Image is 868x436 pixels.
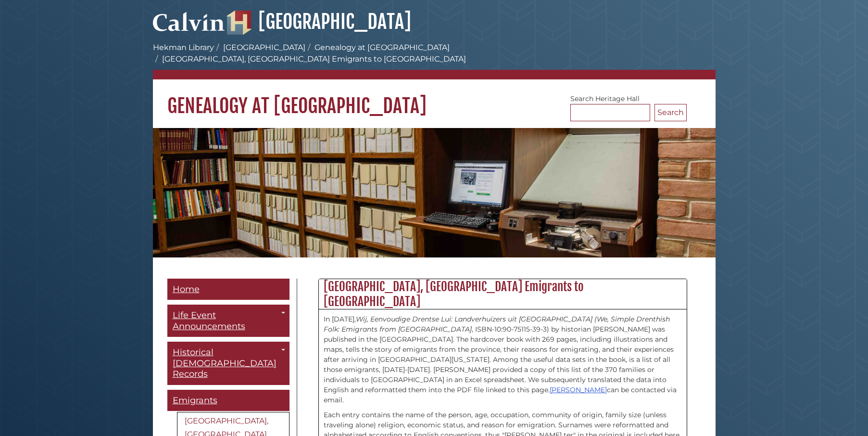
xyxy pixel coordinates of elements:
nav: breadcrumb [153,42,716,79]
span: Historical [DEMOGRAPHIC_DATA] Records [173,347,277,379]
img: Calvin [153,8,225,35]
h2: [GEOGRAPHIC_DATA], [GEOGRAPHIC_DATA] Emigrants to [GEOGRAPHIC_DATA] [319,279,687,309]
p: In [DATE], , ISBN-10:90-75115-39-3) by historian [PERSON_NAME] was published in the [GEOGRAPHIC_D... [324,314,682,405]
a: Life Event Announcements [167,305,289,337]
span: Emigrants [173,395,217,406]
span: Life Event Announcements [173,310,245,332]
em: Wij, Eenvoudige Drentse Lui: Landverhuizers uit [GEOGRAPHIC_DATA] (We, Simple Drenthish Folk: Emi... [324,315,670,333]
a: Historical [DEMOGRAPHIC_DATA] Records [167,342,289,385]
a: [GEOGRAPHIC_DATA] [227,10,411,34]
button: Search [654,104,687,121]
a: Genealogy at [GEOGRAPHIC_DATA] [314,43,450,52]
a: Calvin University [153,22,225,31]
a: Home [167,279,289,300]
a: [PERSON_NAME] [550,385,607,394]
a: Emigrants [167,390,289,411]
a: Hekman Library [153,43,214,52]
li: [GEOGRAPHIC_DATA], [GEOGRAPHIC_DATA] Emigrants to [GEOGRAPHIC_DATA] [153,53,466,65]
h1: Genealogy at [GEOGRAPHIC_DATA] [153,79,716,118]
img: Hekman Library Logo [227,11,251,35]
span: Home [173,284,200,295]
a: [GEOGRAPHIC_DATA] [223,43,305,52]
